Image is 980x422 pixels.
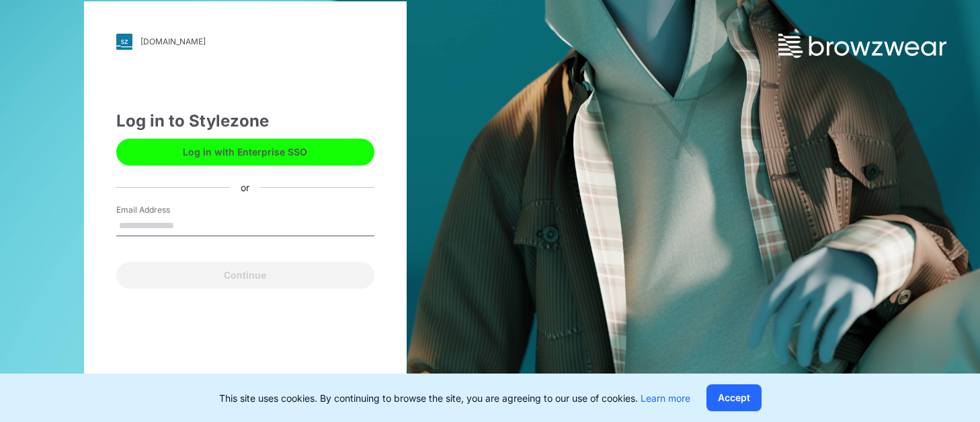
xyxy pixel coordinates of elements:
[706,384,762,411] button: Accept
[140,36,206,46] div: [DOMAIN_NAME]
[116,34,132,50] img: svg+xml;base64,PHN2ZyB3aWR0aD0iMjgiIGhlaWdodD0iMjgiIHZpZXdCb3g9IjAgMCAyOCAyOCIgZmlsbD0ibm9uZSIgeG...
[219,391,690,405] p: This site uses cookies. By continuing to browse the site, you are agreeing to our use of cookies.
[778,34,946,58] img: browzwear-logo.73288ffb.svg
[116,139,374,166] button: Log in with Enterprise SSO
[230,180,260,195] div: or
[116,34,374,50] a: [DOMAIN_NAME]
[641,392,690,404] a: Learn more
[116,109,374,133] div: Log in to Stylezone
[116,204,210,216] label: Email Address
